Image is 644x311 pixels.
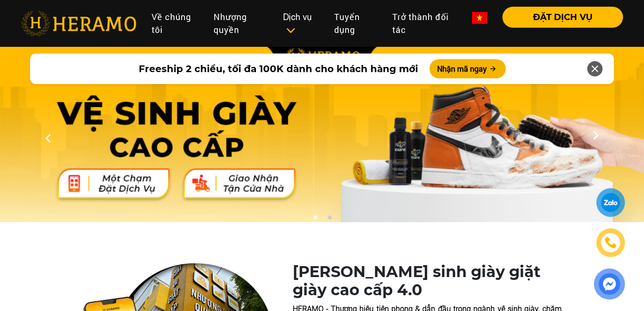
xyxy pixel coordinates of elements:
[598,230,624,256] a: phone-icon
[495,13,623,21] a: ĐẶT DỊCH VỤ
[472,12,487,24] img: vn-flag.png
[385,7,464,40] a: Trở thành đối tác
[429,59,506,78] button: Nhận mã ngay
[283,11,319,36] div: Dịch vụ
[286,26,296,35] img: subToggleIcon
[310,215,320,225] button: 1
[293,263,562,300] h1: [PERSON_NAME] sinh giày giặt giày cao cấp 4.0
[206,7,276,40] a: Nhượng quyền
[21,11,136,36] img: heramo-logo.png
[327,7,385,40] a: Tuyển dụng
[325,215,334,225] button: 2
[139,62,418,76] span: Freeship 2 chiều, tối đa 100K dành cho khách hàng mới
[144,7,206,40] a: Về chúng tôi
[604,236,617,249] img: phone-icon
[502,7,623,28] button: ĐẶT DỊCH VỤ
